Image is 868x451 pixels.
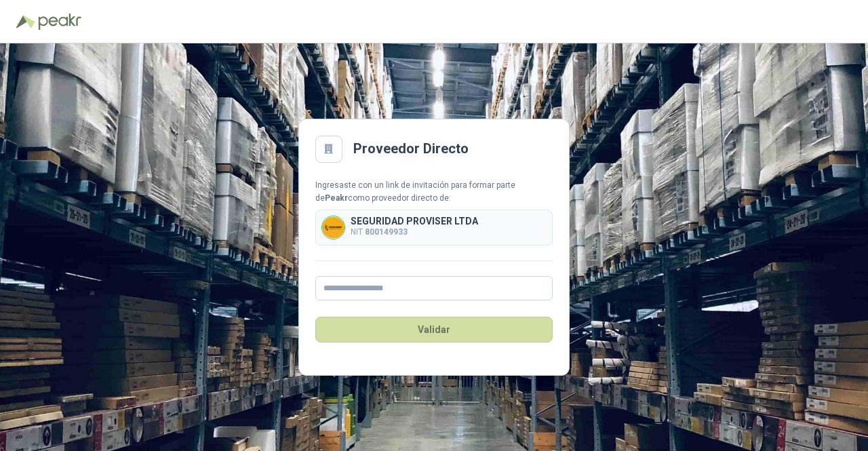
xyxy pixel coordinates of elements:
div: Ingresaste con un link de invitación para formar parte de como proveedor directo de: [315,179,553,205]
button: Validar [315,317,553,342]
b: Peakr [325,193,348,203]
img: Peakr [38,14,81,30]
img: Company Logo [322,216,344,239]
b: 800149933 [365,227,408,237]
p: NIT [351,226,478,239]
p: SEGURIDAD PROVISER LTDA [351,216,478,226]
img: Logo [16,15,35,28]
h2: Proveedor Directo [353,138,469,159]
